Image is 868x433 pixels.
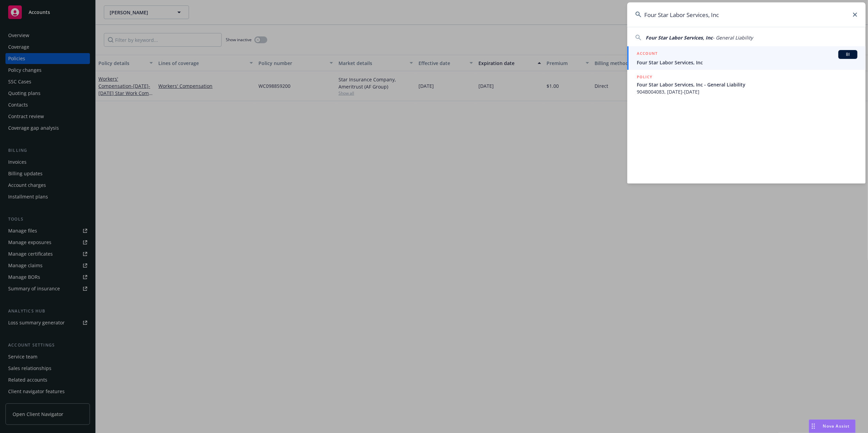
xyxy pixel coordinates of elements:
[637,59,857,66] span: Four Star Labor Services, Inc
[809,420,818,433] div: Drag to move
[637,50,658,58] h5: ACCOUNT
[627,46,866,70] a: ACCOUNTBIFour Star Labor Services, Inc
[627,70,866,99] a: POLICYFour Star Labor Services, Inc - General Liability904B004083, [DATE]-[DATE]
[823,423,850,429] span: Nova Assist
[646,34,713,41] span: Four Star Labor Services, Inc
[637,74,652,80] h5: POLICY
[637,81,857,88] span: Four Star Labor Services, Inc - General Liability
[841,51,855,58] span: BI
[713,34,753,41] span: - General Liability
[809,419,856,433] button: Nova Assist
[627,2,866,27] input: Search...
[637,88,857,95] span: 904B004083, [DATE]-[DATE]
